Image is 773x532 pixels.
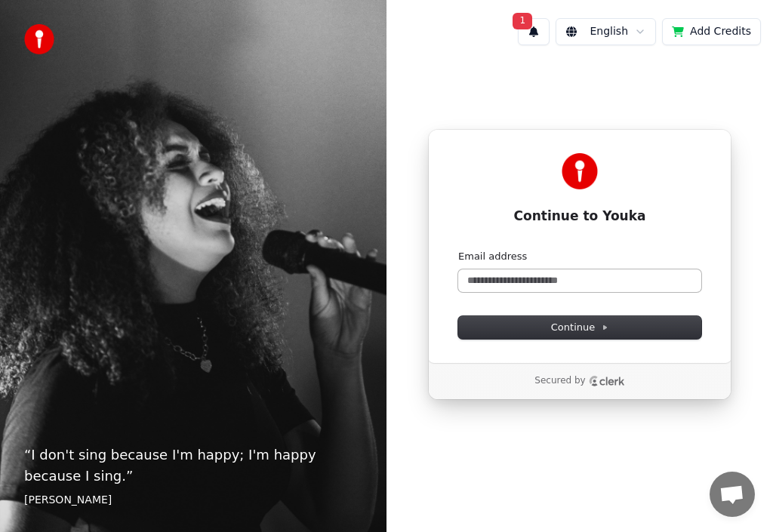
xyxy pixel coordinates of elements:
div: Open chat [710,472,755,517]
img: youka [24,24,54,54]
img: Youka [562,153,598,189]
p: “ I don't sing because I'm happy; I'm happy because I sing. ” [24,444,362,487]
button: Add Credits [662,18,761,45]
p: Secured by [534,375,585,387]
button: 1 [518,18,550,45]
button: Continue [458,316,701,339]
footer: [PERSON_NAME] [24,493,362,508]
span: Continue [551,321,608,334]
span: 1 [513,13,532,29]
h1: Continue to Youka [458,208,701,226]
a: Clerk logo [589,376,625,386]
label: Email address [458,250,527,263]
